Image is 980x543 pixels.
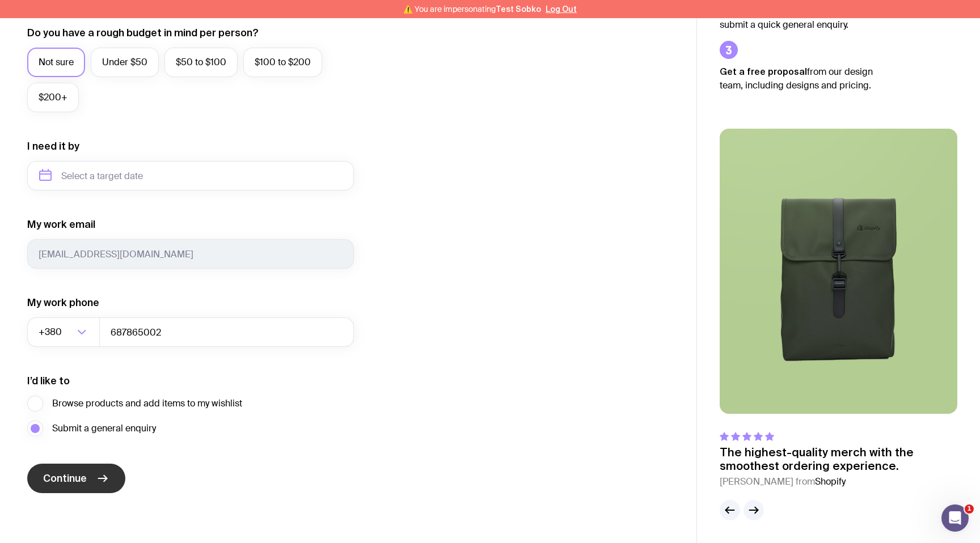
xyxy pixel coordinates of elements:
label: Under $50 [91,48,159,77]
span: ⚠️ You are impersonating [403,5,541,14]
label: Do you have a rough budget in mind per person? [27,26,259,40]
input: Search for option [64,317,74,347]
button: Continue [27,464,125,493]
span: Browse products and add items to my wishlist [52,397,242,410]
input: you@email.com [27,239,354,269]
span: Test Sobko [496,5,541,14]
input: 0400123456 [99,317,354,347]
iframe: Intercom live chat [941,504,969,532]
label: $50 to $100 [164,48,238,77]
span: Submit a general enquiry [52,422,156,435]
input: Select a target date [27,161,354,190]
button: Log Out [546,5,577,14]
label: Not sure [27,48,85,77]
strong: Get a free proposal [720,66,807,77]
label: I need it by [27,139,79,153]
p: from our design team, including designs and pricing. [720,65,890,92]
p: The highest-quality merch with the smoothest ordering experience. [720,446,957,473]
span: Continue [43,472,87,485]
label: I’d like to [27,374,70,388]
label: My work email [27,218,95,231]
span: Shopify [815,476,846,487]
label: $200+ [27,83,79,112]
label: My work phone [27,296,99,309]
cite: [PERSON_NAME] from [720,475,957,489]
span: +380 [39,317,64,347]
div: Search for option [27,317,100,347]
label: $100 to $200 [243,48,322,77]
span: 1 [965,504,974,514]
